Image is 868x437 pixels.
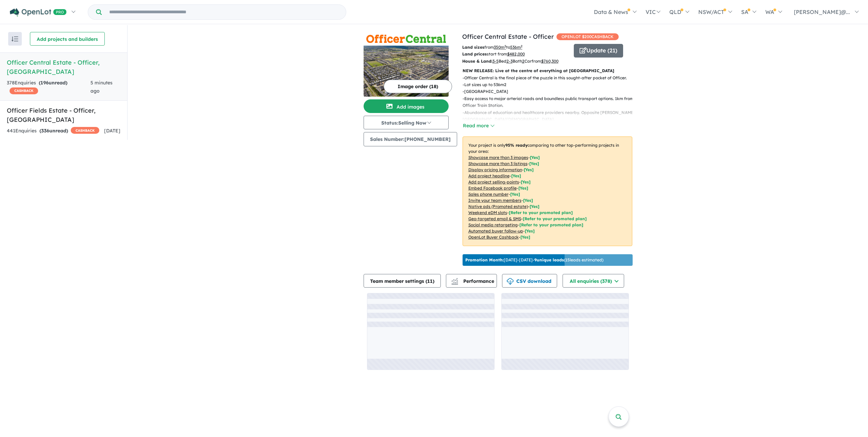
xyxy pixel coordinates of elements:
[364,132,457,146] button: Sales Number:[PHONE_NUMBER]
[506,59,513,64] u: 2-3
[364,116,449,129] button: Status:Selling Now
[468,204,528,209] u: Native ads (Promoted estate)
[530,204,539,209] span: [Yes]
[468,173,510,178] u: Add project headline
[541,59,558,64] u: $ 760,300
[509,210,573,215] span: [Refer to your promoted plan]
[574,44,623,58] button: Update (21)
[522,59,524,64] u: 2
[521,44,522,48] sup: 2
[468,222,518,227] u: Social media retargeting
[507,278,514,285] img: download icon
[90,80,113,94] span: 5 minutes ago
[468,167,522,172] u: Display pricing information
[463,95,638,109] p: - Easy access to major arterial roads and boundless public transport options. 1km from Officer Tr...
[39,128,68,134] strong: ( unread)
[452,278,494,284] span: Performance
[463,122,495,130] button: Read more
[463,88,638,95] p: - [GEOGRAPHIC_DATA]
[518,185,528,191] span: [ Yes ]
[468,179,519,184] u: Add project selling-points
[7,58,120,76] h5: Officer Central Estate - Officer , [GEOGRAPHIC_DATA]
[468,198,521,203] u: Invite your team members
[104,128,120,134] span: [DATE]
[493,59,499,64] u: 3-5
[468,155,528,160] u: Showcase more than 3 images
[507,51,525,56] u: $ 482,000
[463,136,632,246] p: Your project is only comparing to other top-performing projects in your area: - - - - - - - - - -...
[451,278,457,282] img: line-chart.svg
[71,127,99,134] span: CASHBACK
[462,51,569,58] p: start from
[364,99,449,113] button: Add images
[524,167,534,172] span: [ Yes ]
[510,192,520,197] span: [ Yes ]
[463,81,638,88] p: - Lot sizes up to 536m2
[794,9,850,15] span: [PERSON_NAME]@...
[30,32,105,46] button: Add projects and builders
[530,155,540,160] span: [ Yes ]
[468,228,523,233] u: Automated buyer follow-up
[463,109,638,123] p: - Abundance of education and healthcare providers nearby. Opposite [PERSON_NAME][GEOGRAPHIC_DATA]...
[462,59,493,64] b: House & Land:
[7,127,99,135] div: 441 Enquir ies
[468,192,508,197] u: Sales phone number
[506,45,522,50] span: to
[468,234,519,240] u: OpenLot Buyer Cashback
[556,33,619,40] span: OPENLOT $ 200 CASHBACK
[521,179,531,184] span: [ Yes ]
[534,257,564,262] b: 9 unique leads
[468,185,517,191] u: Embed Facebook profile
[10,87,38,94] span: CASHBACK
[7,106,120,124] h5: Officer Fields Estate - Officer , [GEOGRAPHIC_DATA]
[525,228,535,233] span: [Yes]
[465,257,504,262] b: Promotion Month:
[529,161,539,166] span: [ Yes ]
[468,210,507,215] u: Weekend eDM slots
[462,33,554,41] a: Officer Central Estate - Officer
[465,257,603,263] p: [DATE] - [DATE] - ( 15 leads estimated)
[451,280,458,285] img: bar-chart.svg
[510,45,522,50] u: 536 m
[462,51,487,56] b: Land prices
[463,75,638,81] p: - Officer Central is the final piece of the puzzle in this sought-after pocket of Officer.
[10,8,67,17] img: Openlot PRO Logo White
[463,67,632,74] p: NEW RELEASE: Live at the centre of everything at [GEOGRAPHIC_DATA]
[523,216,587,221] span: [Refer to your promoted plan]
[462,58,569,65] p: Bed Bath Car from
[519,222,583,227] span: [Refer to your promoted plan]
[563,274,624,288] button: All enquiries (378)
[468,161,528,166] u: Showcase more than 3 listings
[511,173,521,178] span: [ Yes ]
[103,5,345,19] input: Try estate name, suburb, builder or developer
[364,32,449,97] a: Officer Central Estate - Officer LogoOfficer Central Estate - Officer
[384,80,452,93] button: Image order (18)
[494,45,506,50] u: 350 m
[520,234,530,240] span: [Yes]
[446,274,497,288] button: Performance
[40,80,49,86] span: 196
[462,44,569,51] p: from
[364,46,449,97] img: Officer Central Estate - Officer
[502,274,557,288] button: CSV download
[364,274,441,288] button: Team member settings (11)
[468,216,521,221] u: Geo-targeted email & SMS
[39,80,67,86] strong: ( unread)
[366,35,446,43] img: Officer Central Estate - Officer Logo
[523,198,533,203] span: [ Yes ]
[12,36,18,42] img: sort.svg
[505,143,528,148] b: 95 % ready
[504,44,506,48] sup: 2
[462,45,484,50] b: Land sizes
[427,278,433,284] span: 11
[41,128,49,134] span: 336
[7,79,90,95] div: 378 Enquir ies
